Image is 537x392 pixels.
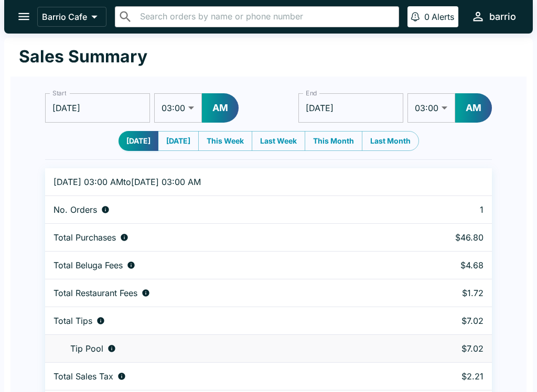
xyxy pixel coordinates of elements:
p: Tip Pool [70,343,103,354]
p: Alerts [432,12,454,22]
input: Choose date, selected date is Sep 10, 2025 [45,93,150,123]
p: $4.68 [403,260,484,270]
p: $1.72 [403,288,484,298]
label: End [306,89,317,97]
input: Search orders by name or phone number [137,9,394,24]
p: 0 [424,12,429,22]
button: [DATE] [119,131,158,151]
div: Fees paid by diners to restaurant [53,288,386,298]
p: $7.02 [403,315,484,326]
p: $7.02 [403,343,484,354]
p: $46.80 [403,232,484,243]
button: This Month [305,131,362,151]
div: Combined individual and pooled tips [53,315,386,326]
button: Barrio Cafe [37,7,106,27]
p: Total Beluga Fees [53,260,123,270]
p: Total Restaurant Fees [53,288,137,298]
p: Total Sales Tax [53,371,113,382]
label: Start [52,89,66,97]
p: Total Purchases [53,232,116,243]
div: Sales tax paid by diners [53,371,386,382]
button: AM [202,93,239,123]
input: Choose date, selected date is Sep 11, 2025 [298,93,403,123]
div: Aggregate order subtotals [53,232,386,243]
p: 1 [403,204,484,215]
button: Last Week [252,131,305,151]
p: Barrio Cafe [42,12,87,22]
p: Total Tips [53,315,92,326]
button: [DATE] [158,131,199,151]
button: open drawer [10,3,37,30]
button: barrio [467,5,520,28]
button: AM [455,93,492,123]
div: barrio [489,10,516,23]
p: $2.21 [403,371,484,382]
div: Number of orders placed [53,204,386,215]
button: This Week [198,131,252,151]
p: [DATE] 03:00 AM to [DATE] 03:00 AM [53,177,386,187]
h1: Sales Summary [19,46,147,67]
button: Last Month [362,131,419,151]
p: No. Orders [53,204,97,215]
div: Tips unclaimed by a waiter [53,343,386,354]
div: Fees paid by diners to Beluga [53,260,386,270]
